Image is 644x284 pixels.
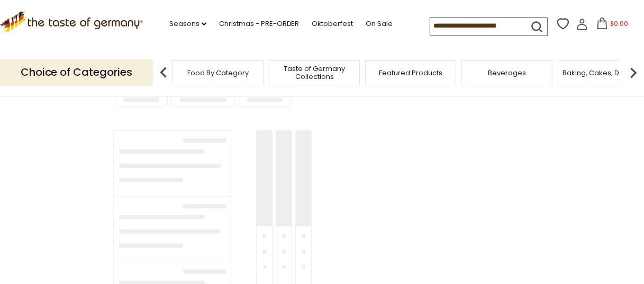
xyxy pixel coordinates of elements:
[169,18,206,30] a: Seasons
[272,65,357,81] a: Taste of Germany Collections
[187,69,249,77] a: Food By Category
[219,18,300,30] a: Christmas - PRE-ORDER
[590,17,635,33] button: $0.00
[488,69,526,77] a: Beverages
[153,62,174,83] img: previous arrow
[379,69,442,77] a: Featured Products
[623,62,644,83] img: next arrow
[610,19,628,28] span: $0.00
[366,18,393,30] a: On Sale
[312,18,353,30] a: Oktoberfest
